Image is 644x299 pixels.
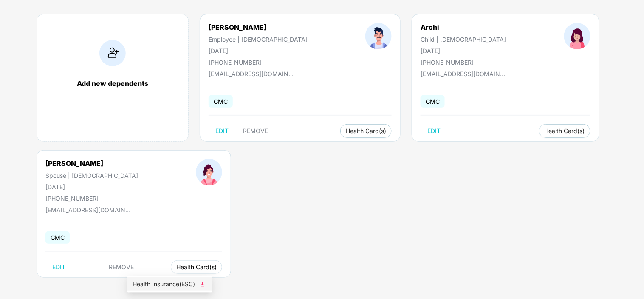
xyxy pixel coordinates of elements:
div: [DATE] [45,183,138,191]
div: [PERSON_NAME] [45,159,138,168]
span: EDIT [427,128,441,134]
div: [DATE] [209,47,308,54]
div: [EMAIL_ADDRESS][DOMAIN_NAME] [45,206,130,214]
button: Health Card(s) [340,124,392,138]
img: profileImage [365,23,392,49]
div: [PERSON_NAME] [209,23,308,31]
div: Child | [DEMOGRAPHIC_DATA] [421,36,506,43]
div: [EMAIL_ADDRESS][DOMAIN_NAME] [209,70,294,77]
div: Add new dependents [45,79,180,88]
button: EDIT [421,124,447,138]
div: [PHONE_NUMBER] [45,195,138,202]
span: GMC [209,95,233,108]
div: [PHONE_NUMBER] [421,59,506,66]
button: Health Card(s) [539,124,590,138]
div: [DATE] [421,47,506,54]
img: profileImage [196,159,222,185]
button: EDIT [45,260,72,274]
img: profileImage [564,23,590,49]
span: Health Insurance(ESC) [133,279,207,289]
img: svg+xml;base64,PHN2ZyB4bWxucz0iaHR0cDovL3d3dy53My5vcmcvMjAwMC9zdmciIHhtbG5zOnhsaW5rPSJodHRwOi8vd3... [198,280,207,289]
span: GMC [421,95,445,108]
div: [PHONE_NUMBER] [209,59,308,66]
span: EDIT [52,264,65,271]
img: addIcon [99,40,126,66]
span: Health Card(s) [176,265,217,269]
button: REMOVE [102,260,141,274]
div: [EMAIL_ADDRESS][DOMAIN_NAME] [421,70,506,77]
button: REMOVE [236,124,275,138]
div: Employee | [DEMOGRAPHIC_DATA] [209,36,308,43]
span: REMOVE [243,128,268,134]
span: EDIT [215,128,229,134]
div: Spouse | [DEMOGRAPHIC_DATA] [45,172,138,179]
span: Health Card(s) [545,129,585,133]
button: Health Card(s) [171,260,222,274]
div: Archi [421,23,506,31]
button: EDIT [209,124,235,138]
span: GMC [45,231,70,244]
span: REMOVE [109,264,134,271]
span: Health Card(s) [346,129,386,133]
